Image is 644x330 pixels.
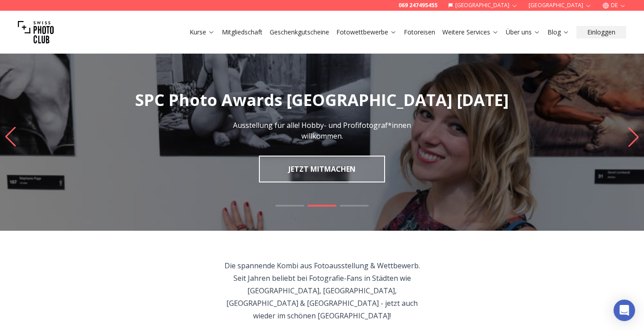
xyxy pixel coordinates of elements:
[18,14,54,50] img: Swiss photo club
[576,26,626,38] button: Einloggen
[218,26,266,38] button: Mitgliedschaft
[222,28,263,37] a: Mitgliedschaft
[442,28,499,37] a: Weitere Services
[266,26,333,38] button: Geschenkgutscheine
[400,26,439,38] button: Fotoreisen
[220,259,424,322] p: Die spannende Kombi aus Fotoausstellung & Wettbewerb. Seit Jahren beliebt bei Fotografie-Fans in ...
[614,300,635,321] div: Open Intercom Messenger
[336,28,397,37] a: Fotowettbewerbe
[547,28,569,37] a: Blog
[502,26,544,38] button: Über uns
[544,26,573,38] button: Blog
[333,26,400,38] button: Fotowettbewerbe
[270,28,329,37] a: Geschenkgutscheine
[190,28,215,37] a: Kurse
[404,28,435,37] a: Fotoreisen
[398,2,437,9] a: 069 247495455
[186,26,218,38] button: Kurse
[259,156,385,182] a: JETZT MITMACHEN
[222,120,422,141] p: Ausstellung für alle! Hobby- und Profifotograf*innen willkommen.
[506,28,540,37] a: Über uns
[439,26,502,38] button: Weitere Services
